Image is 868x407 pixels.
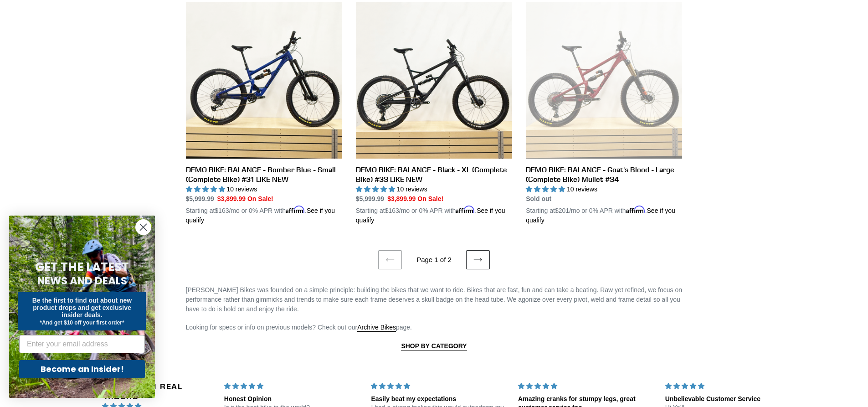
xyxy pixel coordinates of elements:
div: Easily beat my expectations [371,395,507,404]
div: 5 stars [665,381,801,391]
span: NEWS AND DEALS [37,273,127,288]
a: Archive Bikes [357,324,396,332]
p: [PERSON_NAME] Bikes was founded on a simple principle: building the bikes that we want to ride. B... [186,285,683,314]
li: Page 1 of 2 [404,255,464,265]
strong: SHOP BY CATEGORY [401,342,467,350]
a: SHOP BY CATEGORY [401,342,467,350]
span: GET THE LATEST [35,259,129,275]
button: Close dialog [135,219,151,235]
button: Become an Insider! [19,360,145,378]
span: *And get $10 off your first order* [40,319,124,326]
div: 5 stars [371,381,507,391]
span: Be the first to find out about new product drops and get exclusive insider deals. [32,297,132,319]
div: Unbelievable Customer Service [665,395,801,404]
div: 5 stars [224,381,360,391]
div: 5 stars [518,381,654,391]
span: Looking for specs or info on previous models? Check out our page. [186,324,412,332]
input: Enter your email address [19,335,145,353]
div: Honest Opinion [224,395,360,404]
